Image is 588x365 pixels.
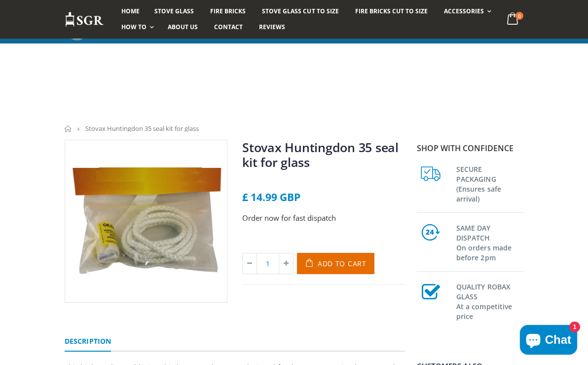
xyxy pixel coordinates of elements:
[456,280,523,322] h3: QUALITY ROBAX GLASS At a competitive price
[242,212,405,224] p: Order now for fast dispatch
[262,7,338,15] span: Stove Glass Cut To Size
[515,12,523,20] span: 0
[85,124,199,133] span: Stovax Huntingdon 35 seal kit for glass
[503,10,523,29] a: 0
[417,142,523,154] p: Shop with confidence
[114,19,159,35] a: How To
[207,19,250,35] a: Contact
[65,332,111,352] a: Description
[147,3,201,19] a: Stove Glass
[242,139,399,170] a: Stovax Huntingdon 35 seal kit for glass
[259,23,285,31] span: Reviews
[456,221,523,263] h3: SAME DAY DISPATCH On orders made before 2pm
[252,19,293,35] a: Reviews
[437,3,496,19] a: Accessories
[318,259,367,268] span: Add to Cart
[121,7,140,15] span: Home
[444,7,484,15] span: Accessories
[154,7,194,15] span: Stove Glass
[348,3,435,19] a: Fire Bricks Cut To Size
[121,23,147,31] span: How To
[203,3,253,19] a: Fire Bricks
[65,11,104,28] img: Stove Glass Replacement
[65,125,72,132] a: Home
[65,140,227,302] img: Stovax_Huntingdon_35_seal_kit_for_glass_800x_crop_center.webp
[297,253,374,274] button: Add to Cart
[242,190,300,204] span: £ 14.99 GBP
[355,7,428,15] span: Fire Bricks Cut To Size
[255,3,346,19] a: Stove Glass Cut To Size
[168,23,198,31] span: About us
[210,7,246,15] span: Fire Bricks
[214,23,243,31] span: Contact
[517,325,580,357] inbox-online-store-chat: Shopify online store chat
[114,3,147,19] a: Home
[160,19,205,35] a: About us
[456,162,523,204] h3: SECURE PACKAGING (Ensures safe arrival)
